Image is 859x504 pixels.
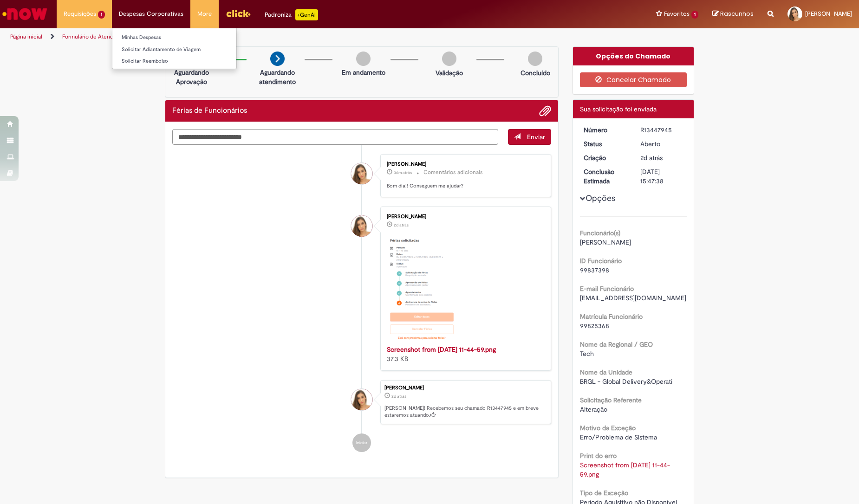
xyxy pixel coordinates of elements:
div: [PERSON_NAME] [387,214,541,220]
a: Solicitar Adiantamento de Viagem [112,45,236,55]
img: img-circle-grey.png [442,52,456,66]
dt: Criação [577,153,634,162]
div: Opções do Chamado [573,47,694,65]
span: 2d atrás [640,154,663,162]
b: E-mail Funcionário [580,284,634,293]
div: [DATE] 15:47:38 [640,167,683,186]
button: Cancelar Chamado [580,72,687,87]
time: 26/08/2025 11:45:06 [394,222,409,228]
li: Livia Fernandes Zibordi [172,380,551,425]
span: 1 [98,11,105,19]
img: img-circle-grey.png [528,52,542,66]
span: Despesas Corporativas [119,9,183,19]
ul: Trilhas de página [7,28,566,45]
span: [PERSON_NAME] [805,10,852,18]
span: Requisições [64,9,96,19]
a: Screenshot from [DATE] 11-44-59.png [387,345,496,354]
button: Adicionar anexos [539,105,551,117]
div: Padroniza [265,9,318,20]
span: Alteração [580,405,607,414]
img: click_logo_yellow_360x200.png [226,6,251,20]
ul: Despesas Corporativas [112,28,237,69]
span: 36m atrás [394,170,412,175]
a: Página inicial [10,33,42,40]
span: More [197,9,212,19]
dt: Status [577,139,634,149]
a: Formulário de Atendimento [62,33,131,40]
dt: Conclusão Estimada [577,167,634,186]
p: +GenAi [295,9,318,20]
b: Motivo da Exceção [580,424,636,432]
time: 28/08/2025 10:04:08 [394,170,412,175]
span: Rascunhos [720,9,754,18]
span: Erro/Problema de Sistema [580,433,657,441]
a: Solicitar Reembolso [112,56,236,66]
textarea: Digite sua mensagem aqui... [172,129,498,145]
b: Matrícula Funcionário [580,312,643,321]
time: 26/08/2025 11:47:35 [640,154,663,162]
img: ServiceNow [1,5,49,23]
div: [PERSON_NAME] [387,162,541,167]
b: Print do erro [580,452,617,460]
span: BRGL - Global Delivery&Operati [580,377,672,386]
p: Validação [436,68,463,78]
a: Minhas Despesas [112,32,236,43]
p: Aguardando Aprovação [169,68,214,86]
div: Livia Fernandes Zibordi [351,389,372,410]
span: Tech [580,349,594,358]
div: 26/08/2025 11:47:35 [640,153,683,162]
time: 26/08/2025 11:47:35 [391,394,406,399]
span: 99825368 [580,322,609,330]
p: Bom dia!! Conseguem me ajudar? [387,182,541,190]
b: Nome da Unidade [580,368,632,376]
b: Funcionário(s) [580,229,620,237]
img: img-circle-grey.png [356,52,371,66]
b: Solicitação Referente [580,396,642,404]
div: 37.3 KB [387,345,541,363]
span: [EMAIL_ADDRESS][DOMAIN_NAME] [580,294,686,302]
span: [PERSON_NAME] [580,238,631,246]
span: 1 [691,11,698,19]
h2: Férias de Funcionários Histórico de tíquete [172,107,247,115]
a: Rascunhos [712,10,754,19]
div: Livia Fernandes Zibordi [351,215,372,237]
button: Enviar [508,129,551,145]
div: [PERSON_NAME] [384,385,546,391]
p: [PERSON_NAME]! Recebemos seu chamado R13447945 e em breve estaremos atuando. [384,405,546,419]
span: Enviar [527,133,545,141]
span: Sua solicitação foi enviada [580,105,657,113]
small: Comentários adicionais [423,168,483,176]
div: Livia Fernandes Zibordi [351,163,372,184]
b: Tipo de Exceção [580,489,628,497]
p: Aguardando atendimento [255,68,300,86]
b: Nome da Regional / GEO [580,340,653,349]
span: 99837398 [580,266,609,274]
dt: Número [577,125,634,135]
div: Aberto [640,139,683,149]
p: Concluído [521,68,550,78]
ul: Histórico de tíquete [172,145,551,461]
a: Download de Screenshot from 2025-08-26 11-44-59.png [580,461,670,478]
p: Em andamento [342,68,385,77]
span: 2d atrás [394,222,409,228]
span: Favoritos [664,9,690,19]
b: ID Funcionário [580,257,622,265]
img: arrow-next.png [270,52,285,66]
div: R13447945 [640,125,683,135]
span: 2d atrás [391,394,406,399]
